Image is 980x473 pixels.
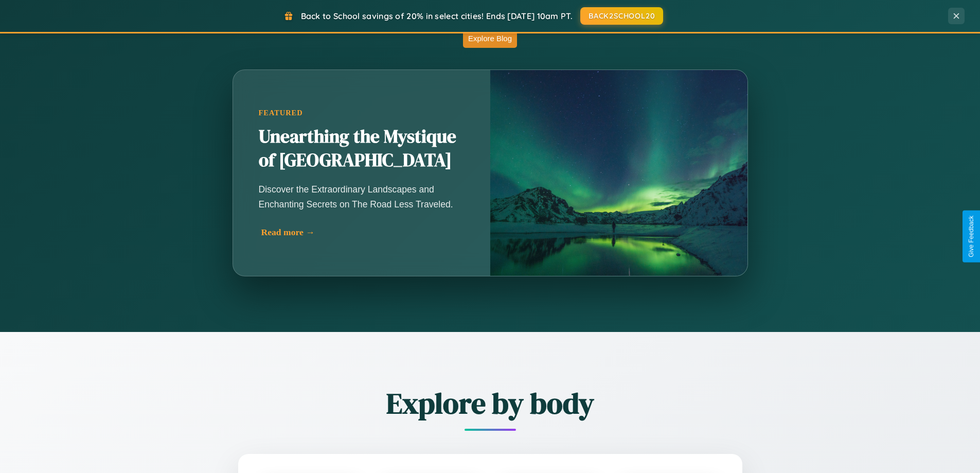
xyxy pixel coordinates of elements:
[463,29,517,48] button: Explore Blog
[259,182,465,211] p: Discover the Extraordinary Landscapes and Enchanting Secrets on The Road Less Traveled.
[259,125,465,172] h2: Unearthing the Mystique of [GEOGRAPHIC_DATA]
[968,216,975,257] div: Give Feedback
[301,11,573,21] span: Back to School savings of 20% in select cities! Ends [DATE] 10am PT.
[261,227,467,238] div: Read more →
[182,383,799,423] h2: Explore by body
[580,7,663,25] button: BACK2SCHOOL20
[259,109,465,117] div: Featured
